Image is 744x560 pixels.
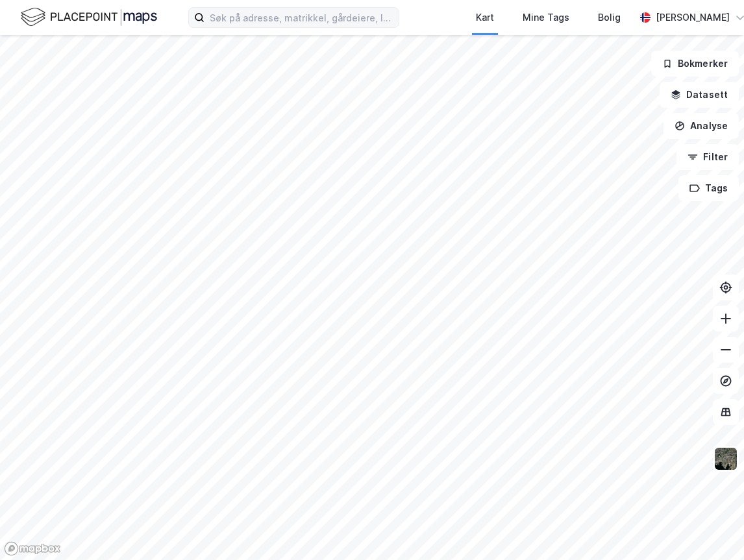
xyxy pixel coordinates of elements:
[598,10,621,25] div: Bolig
[21,6,157,29] img: logo.f888ab2527a4732fd821a326f86c7f29.svg
[679,498,744,560] div: Kontrollprogram for chat
[679,498,744,560] iframe: Chat Widget
[523,10,569,25] div: Mine Tags
[476,10,494,25] div: Kart
[205,8,399,27] input: Søk på adresse, matrikkel, gårdeiere, leietakere eller personer
[656,10,730,25] div: [PERSON_NAME]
